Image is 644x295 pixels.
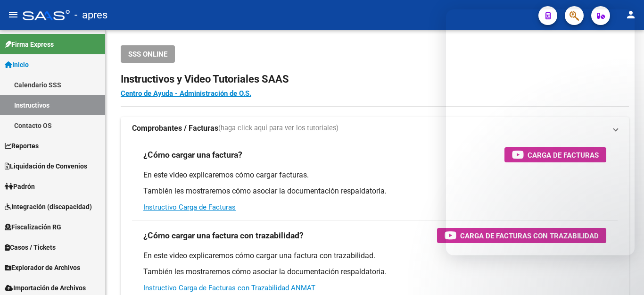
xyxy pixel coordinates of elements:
[143,148,242,161] h3: ¿Cómo cargar una factura?
[5,181,35,192] span: Padrón
[5,161,87,171] span: Liquidación de Convenios
[143,170,606,180] p: En este video explicaremos cómo cargar facturas.
[5,262,80,273] span: Explorador de Archivos
[218,123,339,134] span: (haga click aquí para ver los tutoriales)
[612,263,635,286] iframe: Intercom live chat
[5,202,92,212] span: Integración (discapacidad)
[74,5,107,25] span: - apres
[121,117,629,140] mat-expansion-panel-header: Comprobantes / Facturas(haga click aquí para ver los tutoriales)
[121,89,251,98] a: Centro de Ayuda - Administración de O.S.
[143,267,606,277] p: También les mostraremos cómo asociar la documentación respaldatoria.
[437,228,606,243] button: Carga de Facturas con Trazabilidad
[143,251,606,261] p: En este video explicaremos cómo cargar una factura con trazabilidad.
[143,186,606,196] p: También les mostraremos cómo asociar la documentación respaldatoria.
[143,203,236,211] a: Instructivo Carga de Facturas
[128,50,167,59] span: SSS ONLINE
[5,141,39,151] span: Reportes
[8,9,19,20] mat-icon: menu
[121,45,175,63] button: SSS ONLINE
[5,283,86,293] span: Importación de Archivos
[5,222,61,232] span: Fiscalización RG
[121,70,629,88] h2: Instructivos y Video Tutoriales SAAS
[143,284,315,292] a: Instructivo Carga de Facturas con Trazabilidad ANMAT
[5,39,54,50] span: Firma Express
[5,242,56,253] span: Casos / Tickets
[132,123,218,134] strong: Comprobantes / Facturas
[143,229,304,242] h3: ¿Cómo cargar una factura con trazabilidad?
[446,9,635,255] iframe: Intercom live chat
[5,59,29,70] span: Inicio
